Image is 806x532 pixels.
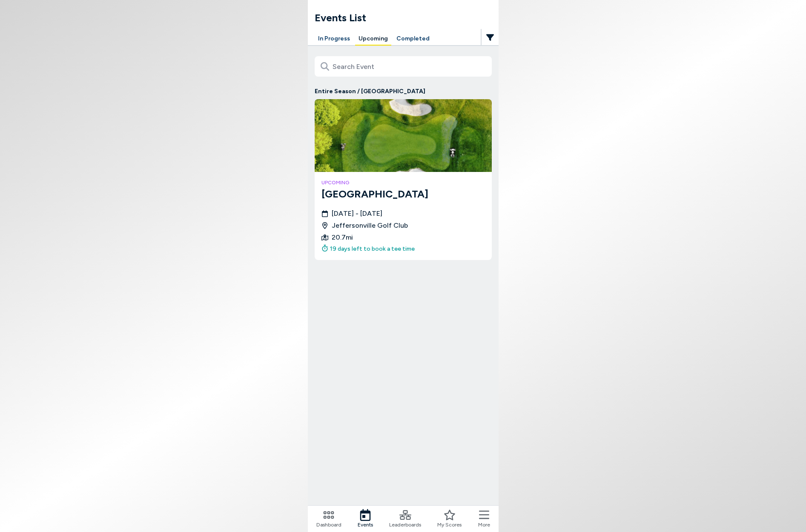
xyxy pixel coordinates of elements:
input: Search Event [315,56,492,77]
button: Upcoming [355,32,391,46]
h3: [GEOGRAPHIC_DATA] [321,186,485,202]
button: Completed [393,32,433,46]
h4: upcoming [321,179,485,186]
span: Dashboard [316,521,341,529]
a: Dashboard [316,509,341,529]
h1: Events List [315,10,499,26]
img: Jeffersonville [315,99,492,172]
span: My Scores [437,521,462,529]
p: Entire Season / [GEOGRAPHIC_DATA] [315,87,492,96]
span: 20.7 mi [332,232,353,243]
button: In Progress [315,32,353,46]
span: [DATE] - [DATE] [332,209,382,219]
a: Events [358,509,373,529]
span: Leaderboards [389,521,421,529]
span: Jeffersonville Golf Club [332,220,408,231]
a: My Scores [437,509,462,529]
a: Leaderboards [389,509,421,529]
span: Events [358,521,373,529]
div: Manage your account [308,32,499,46]
a: Jeffersonvilleupcoming[GEOGRAPHIC_DATA][DATE] - [DATE]Jeffersonville Golf Club20.7mi19 days left ... [315,99,492,260]
button: More [478,509,490,529]
div: 19 days left to book a tee time [321,244,415,253]
span: More [478,521,490,529]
